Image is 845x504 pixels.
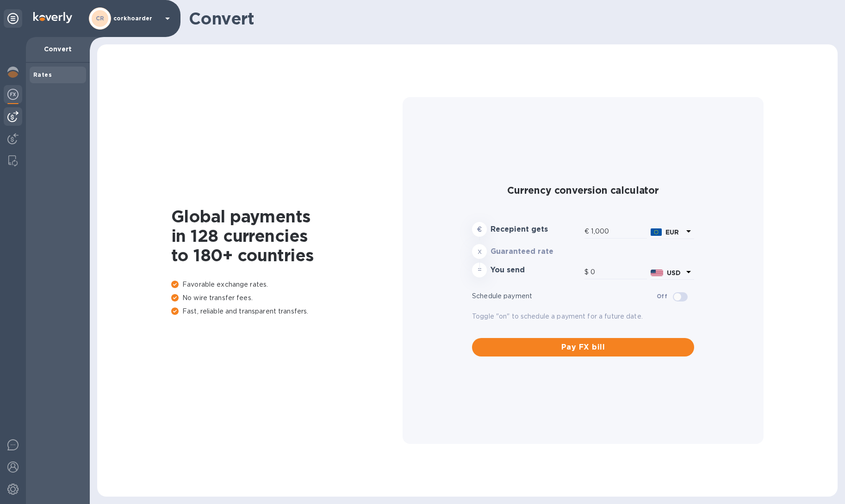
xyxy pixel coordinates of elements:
b: EUR [665,228,679,236]
p: No wire transfer fees. [171,293,403,303]
p: Convert [33,44,82,54]
p: Fast, reliable and transparent transfers. [171,307,403,316]
div: Unpin categories [4,9,22,28]
div: $ [584,265,590,279]
img: USD [651,270,663,276]
div: = [472,263,487,277]
p: Toggle "on" to schedule a payment for a future date. [472,312,694,321]
p: Schedule payment [472,291,657,301]
p: Favorable exchange rates. [171,280,403,289]
p: corkhoarder [113,15,160,22]
h3: Guaranteed rate [491,247,581,256]
h1: Global payments in 128 currencies to 180+ countries [171,207,403,265]
div: € [584,225,591,239]
h2: Currency conversion calculator [472,184,694,196]
input: Amount [591,225,647,239]
span: Pay FX bill [479,342,687,353]
h1: Convert [189,9,830,28]
img: Foreign exchange [7,89,19,100]
b: USD [667,269,681,277]
input: Amount [590,265,647,279]
b: Off [657,293,667,300]
strong: € [477,226,482,233]
b: Rates [33,71,52,78]
b: CR [96,15,105,22]
img: Logo [33,12,72,23]
h3: You send [491,266,581,275]
h3: Recepient gets [491,225,581,234]
div: x [472,244,487,259]
button: Pay FX bill [472,338,694,356]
